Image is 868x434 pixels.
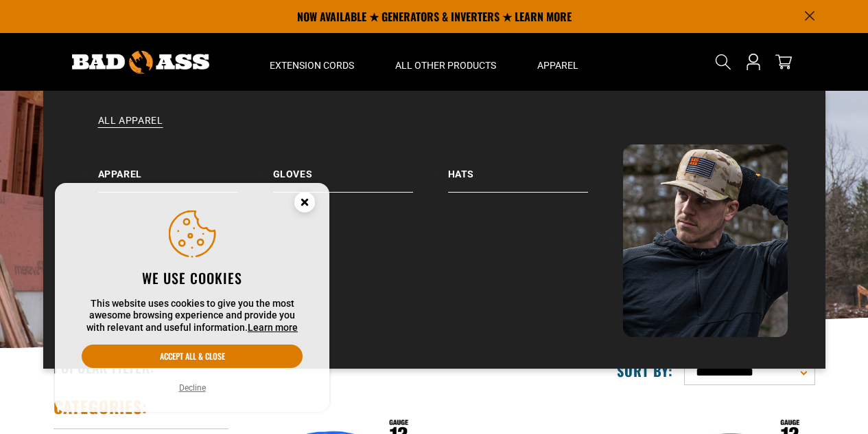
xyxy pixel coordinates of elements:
[517,33,599,91] summary: Apparel
[82,345,303,368] button: Accept all & close
[375,33,517,91] summary: All Other Products
[537,59,578,72] span: Apparel
[54,358,154,376] h2: Popular Filter:
[72,51,209,74] img: Bad Ass Extension Cords
[248,322,298,333] a: Learn more
[175,381,210,395] button: Decline
[623,144,788,337] img: Bad Ass Extension Cords
[712,51,734,73] summary: Search
[82,269,303,287] h2: We use cookies
[448,144,623,193] a: Hats
[395,59,496,72] span: All Other Products
[54,396,148,417] h2: Categories:
[98,144,273,193] a: Apparel
[55,183,329,413] aside: Cookie Consent
[71,114,798,144] a: All Apparel
[617,362,673,380] label: Sort by:
[82,298,303,334] p: This website uses cookies to give you the most awesome browsing experience and provide you with r...
[270,59,354,72] span: Extension Cords
[273,144,448,193] a: Gloves
[249,33,375,91] summary: Extension Cords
